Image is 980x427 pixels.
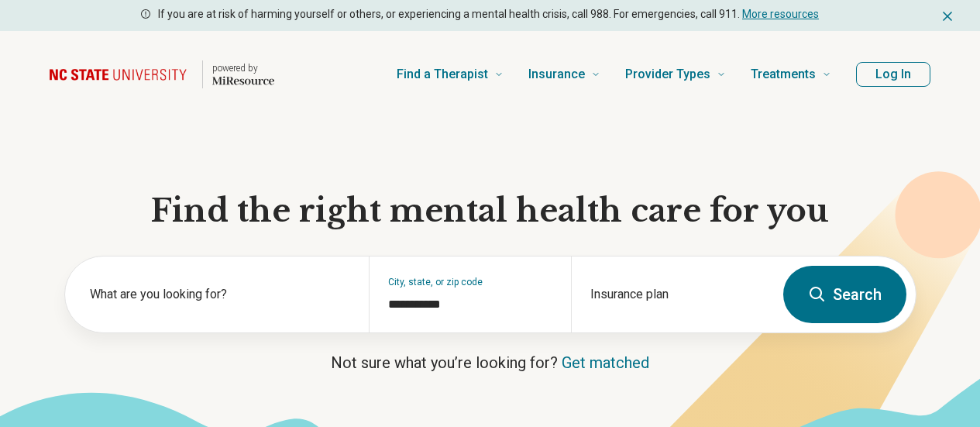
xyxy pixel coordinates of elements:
h1: Find the right mental health care for you [64,191,916,231]
span: Treatments [751,64,816,85]
span: Find a Therapist [397,64,488,85]
button: Log In [856,62,930,87]
button: Dismiss [940,6,955,25]
span: Provider Types [625,64,710,85]
a: Insurance [528,43,600,105]
a: Provider Types [625,43,726,105]
p: If you are at risk of harming yourself or others, or experiencing a mental health crisis, call 98... [158,6,819,22]
a: Home page [50,50,274,99]
a: More resources [742,8,819,20]
a: Treatments [751,43,831,105]
p: powered by [212,62,274,74]
span: Insurance [528,64,585,85]
a: Find a Therapist [397,43,504,105]
p: Not sure what you’re looking for? [64,352,916,374]
a: Get matched [562,353,649,372]
label: What are you looking for? [90,285,350,304]
button: Search [783,266,906,323]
